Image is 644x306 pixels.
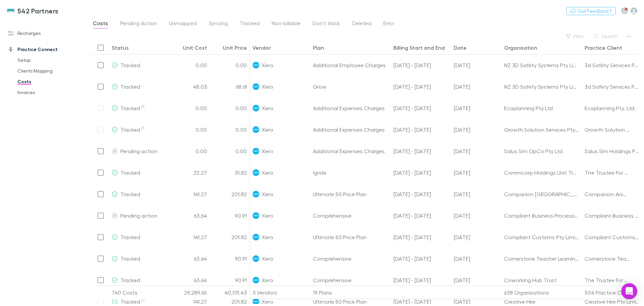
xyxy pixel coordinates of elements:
[169,140,210,162] div: 0.00
[310,183,391,205] div: Ultimate 50 Price Plan
[454,44,467,51] div: Date
[391,76,451,97] div: 09 Aug - 08 Sep 25
[262,76,273,97] span: Xero
[504,162,579,183] div: Commcorp Holdings Unit Trust
[310,140,391,162] div: Additional Expenses Charges
[11,65,91,76] a: Clients Mapping
[451,248,501,269] div: 02 Aug 2025
[310,248,391,269] div: Comprehensive
[501,286,582,299] div: 638 Organisations
[582,286,642,299] div: 504 Practice Clients
[310,205,391,226] div: Comprehensive
[393,44,445,51] div: Billing Start and End
[566,7,616,15] button: Got Feedback?
[621,283,637,299] div: Open Intercom Messenger
[310,119,391,140] div: Additional Expenses Charges
[210,162,250,183] div: 31.82
[504,54,579,76] div: NZ 3D Safety Systems Pty Limited
[585,54,640,76] div: 3d Safety Services Pty Ltd
[504,248,579,269] div: Cornerstone Teacher Learning Pty Ltd
[262,226,273,248] span: Xero
[11,55,91,65] a: Setup
[504,44,537,51] div: Organisation
[209,20,228,29] span: Syncing
[262,162,273,183] span: Xero
[210,205,250,226] div: 90.91
[585,205,640,226] div: Compliant Business Processing Pty. Ltd.
[591,32,621,40] button: Search
[253,105,259,112] img: Xero's Logo
[391,54,451,76] div: 09 Jul - 08 Aug 25
[210,140,250,162] div: 0.00
[210,97,250,119] div: 0.00
[585,140,640,162] div: Salus Sim Holdings Pty Ltd
[451,76,501,97] div: 09 Aug 2025
[253,126,259,133] img: Xero's Logo
[504,140,579,162] div: Salus Sim OpCo Pty Ltd
[7,7,15,15] img: 542 Partners's Logo
[585,76,640,97] div: 3d Safety Services Pty Ltd
[120,234,140,240] span: Tracked
[11,76,91,87] a: Costs
[451,140,501,162] div: 02 Aug 2025
[210,248,250,269] div: 90.91
[585,97,640,119] div: Ecoplanning Pty. Ltd.
[391,248,451,269] div: 02 Jul - 01 Aug 25
[210,76,250,97] div: 68.61
[585,183,631,205] div: Companion Animal Veterinary Hospital Pty Limited
[391,226,451,248] div: 02 Jul - 01 Aug 25
[120,255,140,262] span: Tracked
[210,226,250,248] div: 201.82
[391,205,451,226] div: 02 Jul - 01 Aug 25
[262,54,273,76] span: Xero
[391,183,451,205] div: 02 Jul - 01 Aug 25
[169,248,210,269] div: 63.64
[169,76,210,97] div: 48.03
[120,212,157,219] span: Pending action
[253,255,259,262] img: Xero's Logo
[451,97,501,119] div: 02 Aug 2025
[109,286,169,299] div: 740 Costs
[451,269,501,291] div: 02 Aug 2025
[451,205,501,226] div: 02 Aug 2025
[120,83,140,90] span: Tracked
[120,62,140,68] span: Tracked
[504,205,579,226] div: Compliant Business Processing Pty Ltd
[310,286,391,299] div: 19 Plans
[120,20,157,29] span: Pending Action
[313,44,324,51] div: Plan
[253,277,259,283] img: Xero's Logo
[562,32,588,40] button: Filter
[310,269,391,291] div: Comprehensive
[169,119,210,140] div: 0.00
[391,119,451,140] div: 02 Jul - 01 Aug 25
[262,248,273,269] span: Xero
[585,248,631,269] div: Cornerstone Teacher Learning Pty Ltd
[253,234,259,241] img: Xero's Logo
[585,44,622,51] div: Practice Client
[253,44,271,51] div: Vendor
[210,54,250,76] div: 0.00
[585,119,631,140] div: Growth Solution Services Pty Ltd
[3,3,63,19] a: 542 Partners
[169,183,210,205] div: 141.27
[253,169,259,176] img: Xero's Logo
[585,269,631,291] div: The Trustee For Coworking Hub Trust
[504,119,579,140] div: Growth Solution Services Pty Ltd
[262,183,273,205] span: Xero
[210,269,250,291] div: 90.91
[169,286,210,299] div: 29,289.65
[262,97,273,119] span: Xero
[391,140,451,162] div: 02 Jul - 01 Aug 25
[120,191,140,197] span: Tracked
[310,162,391,183] div: Ignite
[451,54,501,76] div: 09 Aug 2025
[1,28,91,39] a: Recharges
[272,20,301,29] span: Non-billable
[391,97,451,119] div: 02 Jul - 01 Aug 25
[169,226,210,248] div: 141.27
[504,226,579,248] div: Compliant Customs Pty Limited
[169,162,210,183] div: 22.27
[240,20,260,29] span: Tracked
[504,97,579,119] div: Ecoplanning Pty Ltd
